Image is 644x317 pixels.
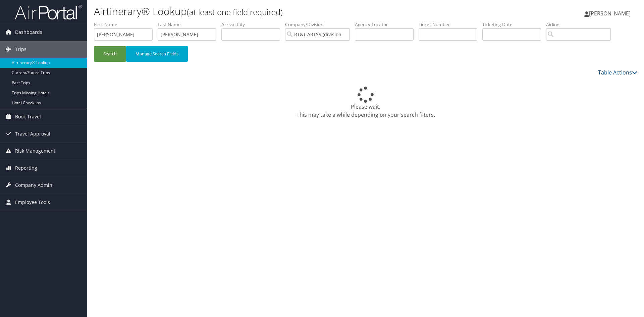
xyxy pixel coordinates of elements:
[15,194,50,211] span: Employee Tools
[15,125,50,142] span: Travel Approval
[187,6,283,17] small: (at least one field required)
[126,46,188,62] button: Manage Search Fields
[598,69,637,76] a: Table Actions
[584,3,637,23] a: [PERSON_NAME]
[94,87,637,119] div: Please wait. This may take a while depending on your search filters.
[15,108,41,125] span: Book Travel
[589,10,631,17] span: [PERSON_NAME]
[285,21,355,28] label: Company/Division
[15,41,26,58] span: Trips
[94,21,158,28] label: First Name
[546,21,616,28] label: Airline
[355,21,419,28] label: Agency Locator
[158,21,221,28] label: Last Name
[419,21,482,28] label: Ticket Number
[94,46,126,62] button: Search
[15,177,52,194] span: Company Admin
[221,21,285,28] label: Arrival City
[482,21,546,28] label: Ticketing Date
[15,24,42,41] span: Dashboards
[15,160,37,176] span: Reporting
[94,4,456,18] h1: Airtinerary® Lookup
[15,4,82,20] img: airportal-logo.png
[15,143,55,159] span: Risk Management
